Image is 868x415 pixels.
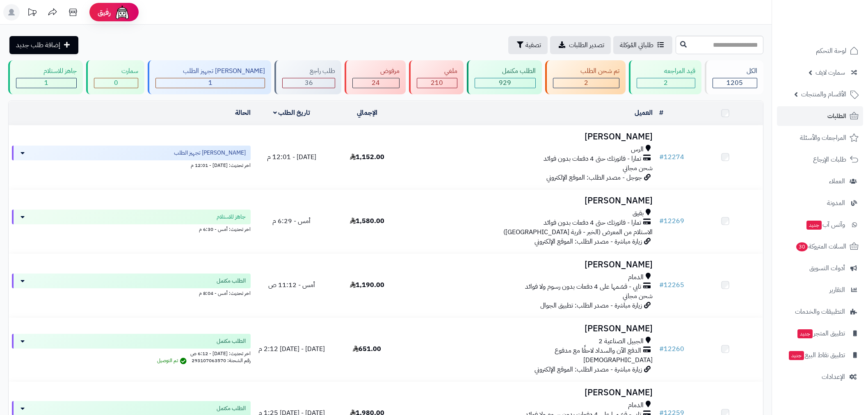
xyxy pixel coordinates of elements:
[546,173,642,182] span: جوجل - مصدر الطلب: الموقع الإلكتروني
[408,132,653,141] h3: [PERSON_NAME]
[777,128,863,148] a: المراجعات والأسئلة
[85,60,146,94] a: سمارت 0
[9,36,78,54] a: إضافة طلب جديد
[623,163,653,173] span: شحن مجاني
[146,60,273,94] a: [PERSON_NAME] تجهيز الطلب 1
[544,218,641,228] span: تمارا - فاتورتك حتى 4 دفعات بدون فوائد
[16,40,60,50] span: إضافة طلب جديد
[635,108,653,118] a: العميل
[174,149,246,157] span: [PERSON_NAME] تجهيز الطلب
[659,216,664,226] span: #
[795,241,846,252] span: السلات المتروكة
[273,60,343,94] a: طلب راجع 36
[408,196,653,205] h3: [PERSON_NAME]
[569,40,604,50] span: تصدير الطلبات
[659,108,663,118] a: #
[583,355,653,365] span: [DEMOGRAPHIC_DATA]
[350,216,384,226] span: 1,580.00
[503,227,653,237] span: الاستلام من المعرض (الخبر - قرية [GEOGRAPHIC_DATA])
[813,154,846,165] span: طلبات الإرجاع
[114,78,118,88] span: 0
[465,60,544,94] a: الطلب مكتمل 929
[659,344,684,354] a: #12260
[550,36,611,54] a: تصدير الطلبات
[343,60,407,94] a: مرفوض 24
[283,78,335,88] div: 36
[777,324,863,343] a: تطبيق المتجرجديد
[94,78,138,88] div: 0
[208,78,212,88] span: 1
[664,78,668,88] span: 2
[713,66,757,76] div: الكل
[431,78,443,88] span: 210
[777,258,863,278] a: أدوات التسويق
[475,78,535,88] div: 929
[417,78,457,88] div: 210
[12,349,251,357] div: اخر تحديث: [DATE] - 6:12 ص
[777,106,863,126] a: الطلبات
[508,36,548,54] button: تصفية
[703,60,765,94] a: الكل1205
[620,40,653,50] span: طلباتي المُوكلة
[777,280,863,300] a: التقارير
[268,280,315,290] span: أمس - 11:12 ص
[797,329,813,338] span: جديد
[217,213,246,221] span: جاهز للاستلام
[217,277,246,285] span: الطلب مكتمل
[525,282,641,292] span: تابي - قسّمها على 4 دفعات بدون رسوم ولا فوائد
[777,41,863,61] a: لوحة التحكم
[192,357,251,364] span: رقم الشحنة: 293107063570
[789,351,804,360] span: جديد
[273,108,311,118] a: تاريخ الطلب
[613,36,672,54] a: طلباتي المُوكلة
[353,344,381,354] span: 651.00
[659,280,684,290] a: #12265
[822,371,845,383] span: الإعدادات
[829,284,845,296] span: التقارير
[801,89,846,100] span: الأقسام والمنتجات
[94,66,138,76] div: سمارت
[350,280,384,290] span: 1,190.00
[16,66,77,76] div: جاهز للاستلام
[417,66,457,76] div: ملغي
[800,132,846,144] span: المراجعات والأسئلة
[806,219,845,230] span: وآتس آب
[407,60,465,94] a: ملغي 210
[98,7,111,17] span: رفيق
[827,110,846,122] span: الطلبات
[584,78,588,88] span: 2
[637,78,695,88] div: 2
[809,262,845,274] span: أدوات التسويق
[659,280,664,290] span: #
[352,66,399,76] div: مرفوض
[44,78,48,88] span: 1
[777,237,863,256] a: السلات المتروكة30
[12,288,251,297] div: اخر تحديث: أمس - 8:04 م
[796,242,808,251] span: 30
[631,145,644,154] span: الرس
[22,4,42,23] a: تحديثات المنصة
[797,328,845,339] span: تطبيق المتجر
[157,357,189,364] span: تم التوصيل
[540,301,642,310] span: زيارة مباشرة - مصدر الطلب: تطبيق الجوال
[777,345,863,365] a: تطبيق نقاط البيعجديد
[372,78,380,88] span: 24
[12,224,251,233] div: اخر تحديث: أمس - 6:30 م
[114,4,130,21] img: ai-face.png
[544,154,641,164] span: تمارا - فاتورتك حتى 4 دفعات بدون فوائد
[282,66,335,76] div: طلب راجع
[156,78,265,88] div: 1
[217,404,246,413] span: الطلب مكتمل
[816,45,846,57] span: لوحة التحكم
[357,108,377,118] a: الإجمالي
[353,78,399,88] div: 24
[350,152,384,162] span: 1,152.00
[535,365,642,374] span: زيارة مباشرة - مصدر الطلب: الموقع الإلكتروني
[475,66,536,76] div: الطلب مكتمل
[812,23,860,40] img: logo-2.png
[305,78,313,88] span: 36
[777,215,863,235] a: وآتس آبجديد
[777,367,863,387] a: الإعدادات
[633,209,644,218] span: بقيق
[829,176,845,187] span: العملاء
